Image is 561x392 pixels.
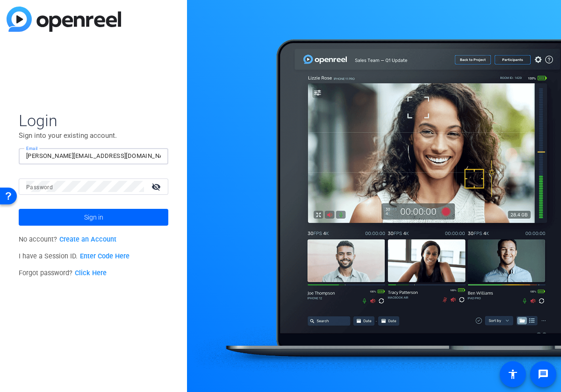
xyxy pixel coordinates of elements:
mat-label: Password [26,184,53,191]
p: Sign into your existing account. [19,130,168,141]
span: Forgot password? [19,269,107,277]
span: Sign in [84,206,103,229]
input: Enter Email Address [26,150,161,162]
span: I have a Session ID. [19,252,129,260]
span: No account? [19,235,116,243]
mat-icon: visibility_off [146,180,168,193]
span: Login [19,111,168,130]
a: Click Here [75,269,107,277]
a: Enter Code Here [80,252,129,260]
mat-icon: accessibility [507,369,518,380]
mat-icon: message [538,369,549,380]
button: Sign in [19,209,168,226]
a: Create an Account [59,235,116,243]
img: blue-gradient.svg [7,7,121,32]
mat-label: Email [26,146,38,151]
